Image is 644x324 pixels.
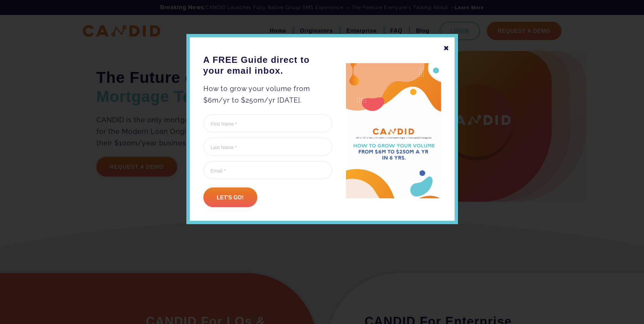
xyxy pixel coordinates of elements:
[203,114,332,132] input: First Name *
[203,161,332,179] input: Email *
[203,187,257,207] input: Let's go!
[443,42,449,54] div: ✖
[203,83,332,106] p: How to grow your volume from $6m/yr to $250m/yr [DATE].
[203,54,332,76] h3: A FREE Guide direct to your email inbox.
[346,63,441,199] img: A FREE Guide direct to your email inbox.
[203,138,332,156] input: Last Name *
